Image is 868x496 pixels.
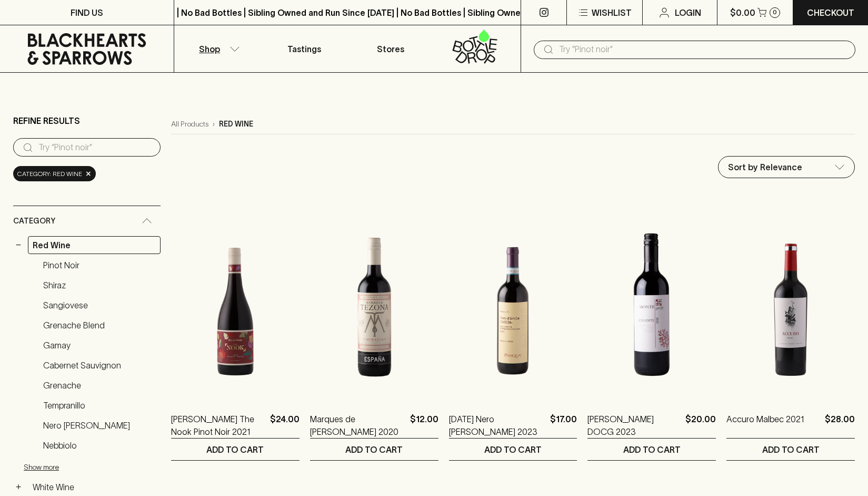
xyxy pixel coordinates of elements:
p: ADD TO CART [623,443,681,456]
button: ADD TO CART [310,439,438,460]
a: Tempranillo [38,396,161,414]
a: [DATE] Nero [PERSON_NAME] 2023 [449,413,546,438]
a: Stores [347,25,434,72]
p: Wishlist [592,6,632,19]
button: Show more [24,456,162,478]
button: − [13,240,24,250]
p: Stores [377,43,404,55]
p: › [213,119,215,130]
a: Pinot Noir [38,256,161,274]
input: Try "Pinot noir" [559,41,847,58]
p: 0 [773,9,777,15]
p: Shop [199,43,220,55]
p: Checkout [807,6,854,19]
a: Nero [PERSON_NAME] [38,416,161,434]
a: [PERSON_NAME] The Nook Pinot Noir 2021 [171,413,266,438]
button: ADD TO CART [587,439,716,460]
span: Category [13,215,55,228]
p: $28.00 [825,413,855,438]
input: Try “Pinot noir” [38,139,152,156]
img: Buller The Nook Pinot Noir 2021 [171,212,300,397]
span: Category: red wine [17,169,82,179]
img: Marques de Tezona Tempranillo 2020 [310,212,438,397]
img: Monteguelfo Chianti DOCG 2023 [587,212,716,397]
img: Pasqua Nero d'Avola 2023 [449,212,577,397]
a: [PERSON_NAME] DOCG 2023 [587,413,681,438]
p: Tastings [287,43,321,55]
a: White Wine [28,478,161,496]
a: Cabernet Sauvignon [38,356,161,374]
p: ADD TO CART [762,443,820,456]
p: $0.00 [730,6,755,19]
p: $12.00 [410,413,438,438]
p: $24.00 [270,413,300,438]
p: ADD TO CART [484,443,542,456]
p: red wine [219,119,253,130]
a: Shiraz [38,276,161,294]
a: Marques de [PERSON_NAME] 2020 [310,413,406,438]
p: Refine Results [13,114,80,127]
button: ADD TO CART [449,439,577,460]
button: Shop [174,25,261,72]
p: $17.00 [550,413,577,438]
a: Red Wine [28,236,161,254]
a: Sangiovese [38,296,161,314]
button: ADD TO CART [171,439,300,460]
a: All Products [171,119,208,130]
button: + [13,482,24,492]
p: FIND US [71,6,103,19]
a: Accuro Malbec 2021 [726,413,804,438]
div: Sort by Relevance [719,157,854,178]
span: × [85,168,92,179]
p: $20.00 [685,413,716,438]
p: ADD TO CART [345,443,403,456]
a: Nebbiolo [38,436,161,454]
img: Accuro Malbec 2021 [726,212,855,397]
a: Grenache Blend [38,316,161,334]
a: Grenache [38,376,161,394]
div: Category [13,206,161,236]
p: Login [675,6,701,19]
p: ADD TO CART [206,443,264,456]
a: Gamay [38,336,161,354]
button: ADD TO CART [726,439,855,460]
a: Tastings [261,25,347,72]
p: Sort by Relevance [728,161,802,173]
